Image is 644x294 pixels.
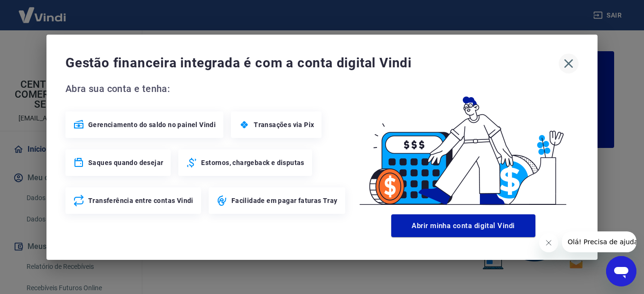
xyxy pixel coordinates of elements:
[6,7,80,14] span: Olá! Precisa de ajuda?
[88,196,193,205] span: Transferência entre contas Vindi
[254,120,314,129] span: Transações via Pix
[65,54,559,73] span: Gestão financeira integrada é com a conta digital Vindi
[606,256,636,286] iframe: Button to launch messaging window
[88,158,163,167] span: Saques quando desejar
[201,158,304,167] span: Estornos, chargeback e disputas
[65,81,348,96] span: Abra sua conta e tenha:
[391,214,535,237] button: Abrir minha conta digital Vindi
[348,81,579,211] img: Good Billing
[88,120,216,129] span: Gerenciamento do saldo no painel Vindi
[231,196,338,205] span: Facilidade em pagar faturas Tray
[562,231,636,252] iframe: Message from company
[539,233,558,252] iframe: Close message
